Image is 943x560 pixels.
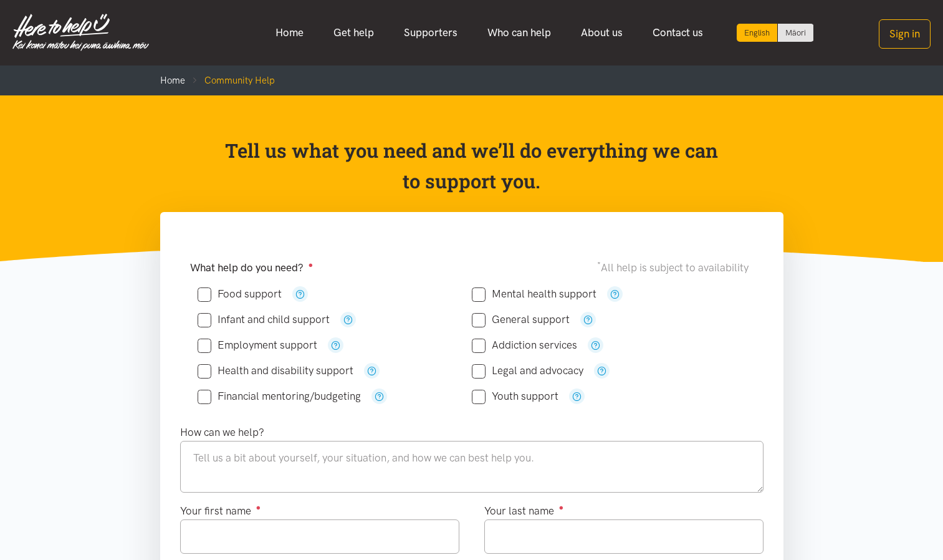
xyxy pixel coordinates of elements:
label: Legal and advocacy [472,365,583,376]
a: Supporters [389,19,472,46]
a: Contact us [638,19,718,46]
label: Infant and child support [198,314,330,325]
sup: ● [256,503,261,512]
label: Health and disability support [198,365,353,376]
a: Who can help [472,19,566,46]
div: Language toggle [737,24,814,42]
div: All help is subject to availability [597,259,754,276]
a: Get help [318,19,389,46]
label: Mental health support [472,289,596,299]
a: Switch to Te Reo Māori [778,24,813,42]
sup: ● [559,503,564,512]
label: Food support [198,289,282,299]
li: Community Help [185,73,275,88]
a: About us [566,19,638,46]
p: Tell us what you need and we’ll do everything we can to support you. [224,135,719,197]
button: Sign in [879,19,931,49]
label: Financial mentoring/budgeting [198,391,361,402]
label: Addiction services [472,340,577,350]
label: How can we help? [180,424,264,441]
a: Home [160,75,185,86]
label: What help do you need? [190,259,314,276]
label: Your first name [180,503,261,519]
sup: ● [309,260,314,269]
label: Youth support [472,391,558,402]
img: Home [12,14,149,51]
div: Current language [737,24,778,42]
a: Home [261,19,318,46]
label: Your last name [484,503,564,519]
label: General support [472,314,570,325]
label: Employment support [198,340,317,350]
